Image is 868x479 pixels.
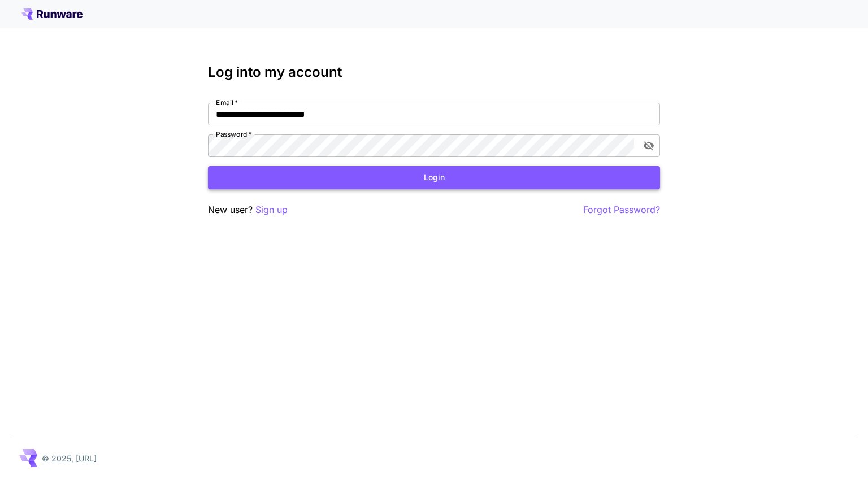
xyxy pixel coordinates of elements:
[639,136,659,156] button: toggle password visibility
[208,166,660,189] button: Login
[208,64,660,80] h3: Log into my account
[216,129,252,139] label: Password
[216,98,238,107] label: Email
[42,452,97,464] p: © 2025, [URL]
[255,203,288,217] button: Sign up
[583,203,660,217] button: Forgot Password?
[208,203,288,217] p: New user?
